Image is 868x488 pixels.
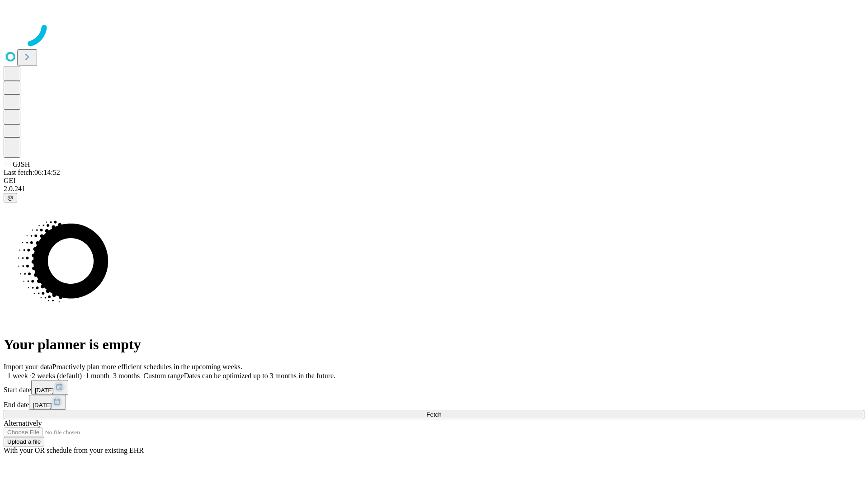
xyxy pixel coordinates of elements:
[4,446,144,454] span: With your OR schedule from your existing EHR
[4,380,864,395] div: Start date
[33,402,52,408] span: [DATE]
[85,372,109,380] span: 1 month
[13,160,30,168] span: GJSH
[4,363,52,371] span: Import your data
[32,372,82,380] span: 2 weeks (default)
[52,363,242,371] span: Proactively plan more efficient schedules in the upcoming weeks.
[4,437,44,446] button: Upload a file
[4,410,864,419] button: Fetch
[4,395,864,410] div: End date
[4,193,17,202] button: @
[4,177,864,185] div: GEI
[4,185,864,193] div: 2.0.241
[31,380,68,395] button: [DATE]
[4,169,60,176] span: Last fetch: 06:14:52
[426,411,441,418] span: Fetch
[4,336,864,353] h1: Your planner is empty
[184,372,335,380] span: Dates can be optimized up to 3 months in the future.
[29,395,66,410] button: [DATE]
[143,372,184,380] span: Custom range
[35,387,54,394] span: [DATE]
[113,372,140,380] span: 3 months
[7,372,28,380] span: 1 week
[7,194,14,201] span: @
[4,419,42,427] span: Alternatively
